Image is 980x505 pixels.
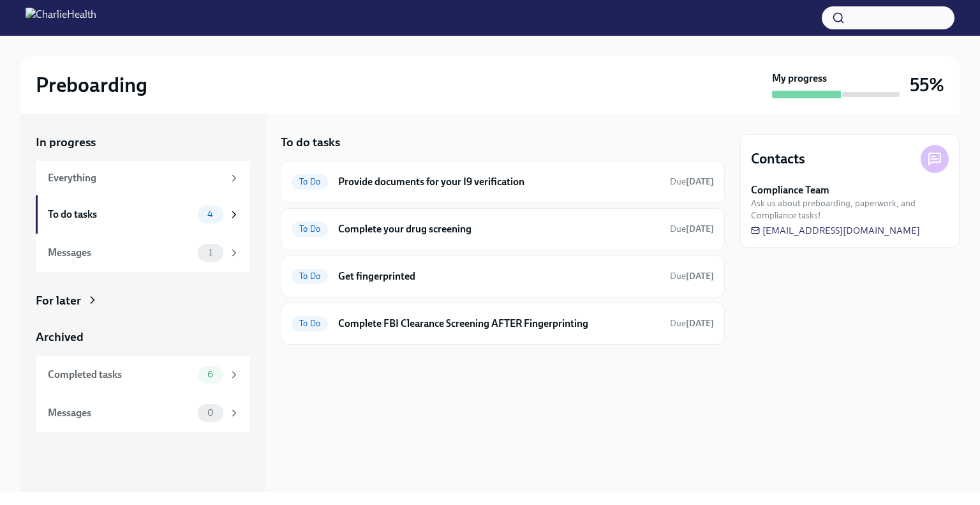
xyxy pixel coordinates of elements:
[36,356,250,394] a: Completed tasks6
[670,223,714,235] span: September 24th, 2025 09:00
[48,368,193,382] div: Completed tasks
[36,134,250,151] a: In progress
[200,408,221,418] span: 0
[292,319,328,328] span: To Do
[670,318,714,329] span: Due
[26,8,96,28] img: CharlieHealth
[36,195,250,234] a: To do tasks4
[292,266,714,287] a: To DoGet fingerprintedDue[DATE]
[686,318,714,329] strong: [DATE]
[200,209,221,219] span: 4
[751,197,949,222] span: Ask us about preboarding, paperwork, and Compliance tasks!
[292,313,714,334] a: To DoComplete FBI Clearance Screening AFTER FingerprintingDue[DATE]
[338,222,660,236] h6: Complete your drug screening
[36,329,250,345] a: Archived
[751,224,920,237] a: [EMAIL_ADDRESS][DOMAIN_NAME]
[48,171,223,185] div: Everything
[292,271,328,281] span: To Do
[292,172,714,192] a: To DoProvide documents for your I9 verificationDue[DATE]
[338,317,660,331] h6: Complete FBI Clearance Screening AFTER Fingerprinting
[281,134,340,151] h5: To do tasks
[772,72,827,86] strong: My progress
[200,370,221,379] span: 6
[686,176,714,187] strong: [DATE]
[910,73,944,96] h3: 55%
[292,224,328,234] span: To Do
[36,72,147,98] h2: Preboarding
[670,176,714,188] span: September 24th, 2025 09:00
[751,149,805,169] h4: Contacts
[36,234,250,272] a: Messages1
[670,176,714,187] span: Due
[48,207,193,222] div: To do tasks
[292,219,714,239] a: To DoComplete your drug screeningDue[DATE]
[338,175,660,189] h6: Provide documents for your I9 verification
[48,246,193,260] div: Messages
[670,317,714,329] span: September 27th, 2025 09:00
[36,394,250,432] a: Messages0
[48,406,193,420] div: Messages
[36,292,81,309] div: For later
[338,269,660,283] h6: Get fingerprinted
[201,248,220,257] span: 1
[751,183,829,197] strong: Compliance Team
[670,223,714,234] span: Due
[670,271,714,282] span: Due
[292,177,328,186] span: To Do
[686,223,714,234] strong: [DATE]
[36,161,250,195] a: Everything
[36,292,250,309] a: For later
[686,271,714,282] strong: [DATE]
